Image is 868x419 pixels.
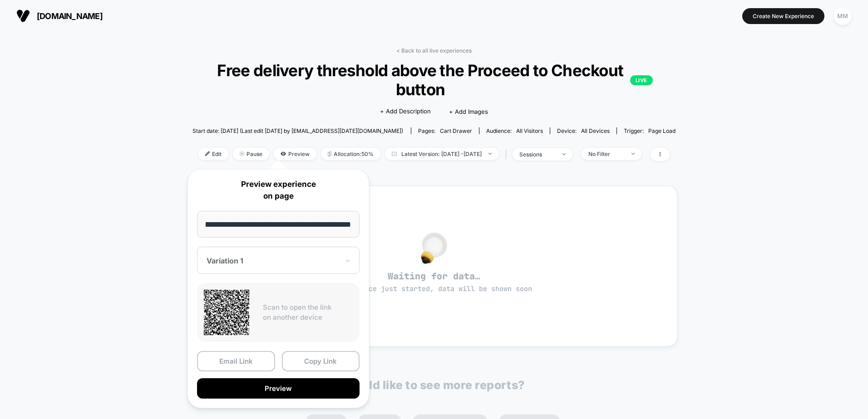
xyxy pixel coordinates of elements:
img: no_data [421,232,447,264]
img: Visually logo [16,9,30,23]
span: Waiting for data… [207,270,661,294]
button: Copy Link [282,351,360,371]
img: end [488,153,492,155]
span: cart drawer [440,127,472,134]
span: Free delivery threshold above the Proceed to Checkout button [215,61,653,99]
span: + Add Images [449,108,488,115]
button: Preview [197,378,360,399]
div: Trigger: [624,127,676,134]
button: MM [831,7,854,25]
span: Start date: [DATE] (Last edit [DATE] by [EMAIL_ADDRESS][DATE][DOMAIN_NAME]) [192,127,403,134]
a: < Back to all live experiences [396,47,472,54]
img: end [562,153,566,155]
button: [DOMAIN_NAME] [14,9,105,23]
span: Edit [198,148,228,160]
p: Preview experience on page [197,179,360,202]
span: Pause [233,148,269,160]
span: [DOMAIN_NAME] [37,11,103,21]
span: Page Load [648,127,676,134]
span: Preview [274,148,316,160]
span: Latest Version: [DATE] - [DATE] [385,148,498,160]
button: Create New Experience [742,8,824,24]
span: | [503,148,513,161]
img: end [631,153,635,155]
div: MM [834,7,852,25]
span: experience just started, data will be shown soon [336,284,532,293]
img: end [240,151,244,156]
img: rebalance [328,151,331,156]
div: sessions [519,151,556,158]
span: + Add Description [380,107,431,116]
div: Audience: [486,127,543,134]
img: calendar [392,151,397,156]
span: All Visitors [516,127,543,134]
div: Pages: [418,127,472,134]
span: all devices [581,127,610,134]
button: Email Link [197,351,275,371]
p: Scan to open the link on another device [263,302,353,323]
img: edit [205,151,210,156]
span: Device: [550,127,616,134]
p: Would like to see more reports? [343,378,525,392]
p: LIVE [630,75,653,85]
div: No Filter [588,151,625,157]
span: Allocation: 50% [321,148,380,160]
